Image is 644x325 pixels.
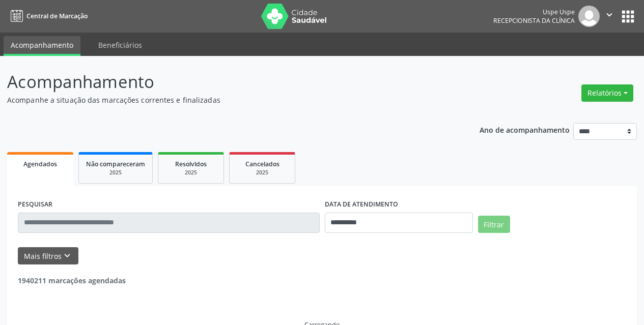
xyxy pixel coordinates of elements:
a: Acompanhamento [4,36,80,56]
button: Mais filtroskeyboard_arrow_down [18,247,78,265]
p: Acompanhamento [7,69,448,95]
button:  [600,6,619,27]
label: PESQUISAR [18,197,52,213]
i: keyboard_arrow_down [62,250,73,261]
div: 2025 [237,169,288,176]
div: 2025 [86,169,145,176]
i:  [604,9,615,20]
button: Relatórios [581,84,633,102]
span: Recepcionista da clínica [493,16,575,25]
span: Agendados [23,160,57,168]
p: Acompanhe a situação das marcações correntes e finalizadas [7,95,448,105]
span: Cancelados [245,160,279,168]
p: Ano de acompanhamento [480,123,570,136]
a: Central de Marcação [7,8,88,24]
strong: 1940211 marcações agendadas [18,276,126,285]
button: apps [619,8,637,25]
span: Não compareceram [86,160,145,168]
div: Uspe Uspe [493,8,575,16]
button: Filtrar [478,216,510,233]
img: img [578,6,600,27]
span: Resolvidos [175,160,207,168]
div: 2025 [165,169,216,176]
span: Central de Marcação [26,12,88,20]
label: DATA DE ATENDIMENTO [325,197,398,213]
a: Beneficiários [91,36,149,54]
